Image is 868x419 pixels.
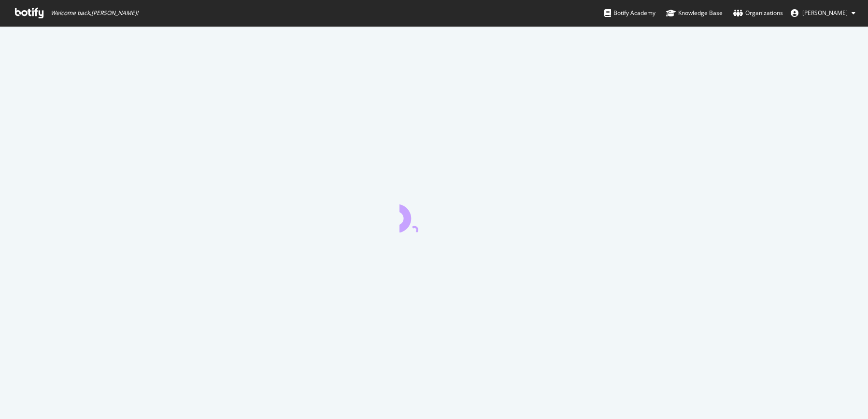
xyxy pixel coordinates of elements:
[733,8,783,18] div: Organizations
[399,198,469,232] div: animation
[783,5,863,21] button: [PERSON_NAME]
[51,9,138,17] span: Welcome back, [PERSON_NAME] !
[802,9,848,17] span: Brad Haws
[666,8,723,18] div: Knowledge Base
[604,8,655,18] div: Botify Academy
